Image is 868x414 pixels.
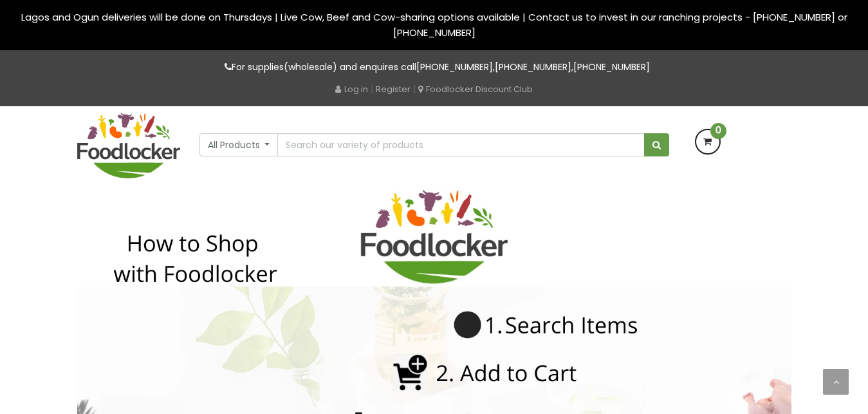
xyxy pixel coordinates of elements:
[77,60,791,75] p: For supplies(wholesale) and enquires call , ,
[573,61,650,73] a: [PHONE_NUMBER]
[376,83,411,95] a: Register
[418,83,533,95] a: Foodlocker Discount Club
[710,123,726,139] span: 0
[413,82,416,95] span: |
[371,82,373,95] span: |
[21,10,847,39] span: Lagos and Ogun deliveries will be done on Thursdays | Live Cow, Beef and Cow-sharing options avai...
[77,113,180,178] img: FoodLocker
[335,83,368,95] a: Log in
[199,133,279,156] button: All Products
[495,61,571,73] a: [PHONE_NUMBER]
[416,61,493,73] a: [PHONE_NUMBER]
[277,133,644,156] input: Search our variety of products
